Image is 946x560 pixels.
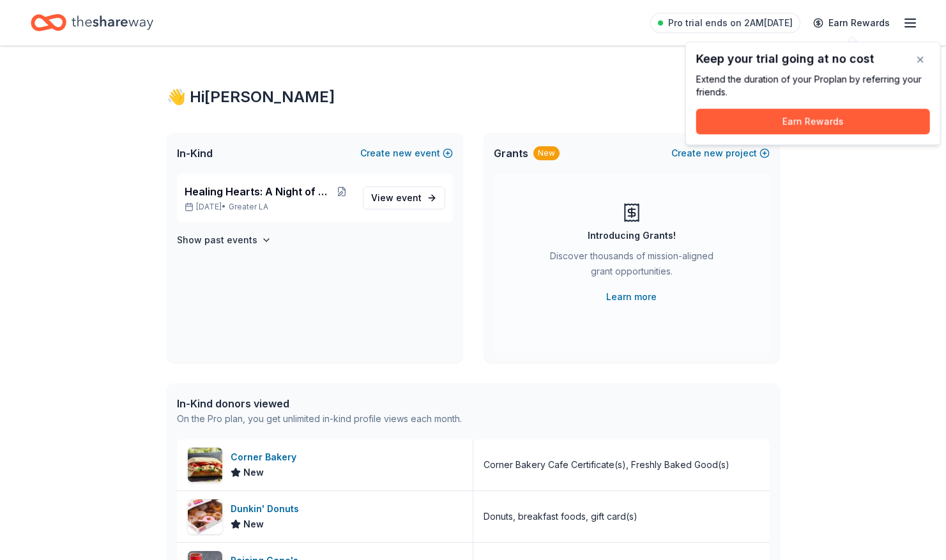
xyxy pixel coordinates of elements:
[177,146,213,161] span: In-Kind
[396,192,422,203] span: event
[696,73,930,98] div: Extend the duration of your Pro plan by referring your friends.
[177,232,257,248] h4: Show past events
[185,184,332,199] span: Healing Hearts: A Night of Gratitude
[177,396,462,411] div: In-Kind donors viewed
[188,499,222,534] img: Image for Dunkin' Donuts
[243,517,264,532] span: New
[805,11,897,34] a: Earn Rewards
[393,146,412,161] span: new
[188,448,222,482] img: Image for Corner Bakery
[671,146,770,161] button: Createnewproject
[360,146,453,161] button: Createnewevent
[243,465,264,480] span: New
[606,289,657,305] a: Learn more
[484,509,637,524] div: Donuts, breakfast foods, gift card(s)
[177,411,462,427] div: On the Pro plan, you get unlimited in-kind profile views each month.
[650,13,800,33] a: Pro trial ends on 2AM[DATE]
[229,202,268,212] span: Greater LA
[31,8,153,38] a: Home
[668,15,793,31] span: Pro trial ends on 2AM[DATE]
[494,146,528,161] span: Grants
[588,228,676,243] div: Introducing Grants!
[371,190,422,206] span: View
[167,87,780,107] div: 👋 Hi [PERSON_NAME]
[533,146,560,160] div: New
[704,146,723,161] span: new
[185,202,353,212] p: [DATE] •
[231,501,304,517] div: Dunkin' Donuts
[545,248,719,284] div: Discover thousands of mission-aligned grant opportunities.
[177,232,271,248] button: Show past events
[363,186,445,209] a: View event
[696,52,930,65] div: Keep your trial going at no cost
[484,457,729,473] div: Corner Bakery Cafe Certificate(s), Freshly Baked Good(s)
[696,109,930,134] button: Earn Rewards
[231,450,301,465] div: Corner Bakery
